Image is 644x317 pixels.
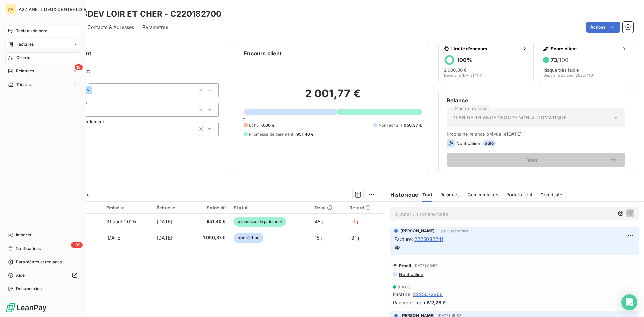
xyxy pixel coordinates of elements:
span: ap [394,244,400,250]
button: Voir [447,153,625,167]
span: Propriétés Client [54,68,219,78]
span: Paiement reçu [393,299,425,306]
span: 1 050,37 € [193,234,226,241]
span: +99 [71,242,83,248]
span: Voir [455,157,610,162]
span: Relances [440,192,460,197]
span: Imports [16,232,31,238]
span: 2 000,00 € [444,67,467,73]
span: -31 j [349,235,359,241]
span: Relances [16,68,34,74]
h6: 73 [551,57,568,63]
span: A22 ANETT DEUX CENTRE LOIRE [19,7,89,12]
span: Paramètres et réglages [16,259,62,265]
span: Déconnexion [16,286,42,292]
span: Paramètres [142,24,168,31]
button: Actions [586,22,620,33]
span: Portail client [506,192,532,197]
h6: Informations client [41,49,219,57]
span: Depuis le 20 août 2025, 11:01 [543,73,594,77]
span: 951,40 € [193,218,226,225]
span: 31 août 2025 [106,219,136,224]
span: Tout [422,192,432,197]
span: [DATE] [157,219,172,224]
span: Notification [398,272,424,277]
span: il y a 2 secondes [438,229,468,233]
span: [DATE] [106,235,122,241]
span: Notifications [16,246,41,252]
div: Émise le [106,205,149,210]
span: Prochaine relance prévue le [447,131,625,137]
a: Aide [5,270,80,281]
span: auto [483,140,496,146]
h2: 2 001,77 € [244,87,422,107]
span: [DATE] [507,131,522,137]
span: /100 [557,57,568,63]
span: Échu [249,122,259,128]
span: Notification [456,141,481,146]
span: 1 050,37 € [401,122,422,128]
h6: Encours client [244,49,282,57]
span: Promesse de paiement [249,131,293,137]
div: Échue le [157,205,184,210]
span: Facture : [394,235,413,243]
span: [PERSON_NAME] [400,228,435,234]
span: Email [399,263,412,268]
div: AA [5,4,16,15]
div: Open Intercom Messenger [621,294,637,310]
h6: Historique [385,191,419,199]
div: Délai [315,205,341,210]
span: PLAN DE RELANCE GROUPE NON AUTOMATIQUE [452,114,567,121]
span: 2225072266 [413,290,443,298]
span: Limite d’encours [451,46,520,51]
span: Risque très faible [543,67,579,73]
span: Score client [551,46,619,51]
span: +0 j [349,219,358,224]
button: Limite d’encours100%2 000,00 €Depuis le [DATE] 11:41 [438,41,534,84]
span: promesse de paiement [234,217,286,227]
span: [DATE] [398,285,411,289]
span: 15 j [315,235,322,241]
h6: 100 % [457,57,472,63]
span: Contacts & Adresses [87,24,134,31]
span: [DATE] 08:50 [413,264,438,268]
span: non-échue [234,233,263,243]
span: Tableau de bord [16,28,47,34]
h6: Relance [447,96,625,104]
div: Retard [349,205,380,210]
span: [DATE] [157,235,172,241]
div: Statut [234,205,306,210]
input: Ajouter une valeur [92,87,98,93]
span: 45 j [315,219,323,224]
span: 19 [75,64,83,70]
span: Tâches [16,82,31,88]
span: Commentaires [468,192,498,197]
span: Clients [16,55,30,61]
span: Non-échu [379,122,398,128]
span: 2225082241 [414,235,444,243]
img: Logo LeanPay [5,302,47,313]
span: 0,00 € [261,122,275,128]
span: Facture : [393,290,412,298]
span: Aide [16,272,25,278]
div: Solde dû [193,205,226,210]
span: 0 [243,117,245,122]
h3: TRANSDEV LOIR ET CHER - C220182700 [59,8,221,20]
span: Factures [16,41,34,47]
span: 951,40 € [296,131,314,137]
span: Creditsafe [540,192,563,197]
span: 817,28 € [427,299,446,306]
button: Score client73/100Risque très faibleDepuis le 20 août 2025, 11:01 [538,41,633,84]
